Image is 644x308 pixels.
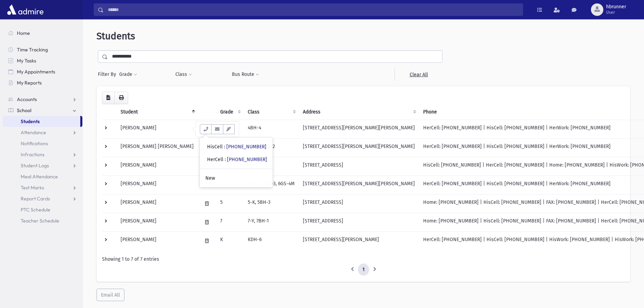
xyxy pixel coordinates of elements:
[116,157,198,176] td: [PERSON_NAME]
[3,215,82,226] a: Teacher Schedule
[21,185,44,191] span: Test Marks
[21,207,50,213] span: PTC Schedule
[299,231,419,250] td: [STREET_ADDRESS][PERSON_NAME]
[17,80,42,86] span: My Reports
[21,173,58,180] span: Meal Attendance
[175,68,192,81] button: Class
[21,218,59,224] span: Teacher Schedule
[3,77,82,88] a: My Reports
[3,66,82,77] a: My Appointments
[17,47,48,53] span: Time Tracking
[17,107,31,113] span: School
[21,196,50,202] span: Report Cards
[358,264,369,276] a: 1
[223,124,235,134] button: Email Templates
[606,10,626,15] span: User
[6,3,45,17] img: AdmirePro
[17,69,55,75] span: My Appointments
[3,127,82,138] a: Attendance
[299,194,419,213] td: [STREET_ADDRESS]
[606,4,626,10] span: hbrunner
[116,120,198,138] td: [PERSON_NAME]
[395,68,442,81] a: Clear All
[3,94,82,105] a: Accounts
[244,231,299,250] td: KDH-6
[216,120,244,138] td: 4
[244,194,299,213] td: 5-K, 5BH-3
[244,120,299,138] td: 4BH-4
[17,96,37,102] span: Accounts
[96,30,135,42] span: Students
[227,157,267,162] a: [PHONE_NUMBER]
[3,28,82,39] a: Home
[21,162,49,169] span: Student Logs
[21,129,46,136] span: Attendance
[299,104,419,120] th: Address: activate to sort column ascending
[3,105,82,116] a: School
[299,213,419,231] td: [STREET_ADDRESS]
[232,68,259,81] button: Bus Route
[3,160,82,171] a: Student Logs
[3,55,82,66] a: My Tasks
[116,231,198,250] td: [PERSON_NAME]
[216,213,244,231] td: 7
[119,68,137,81] button: Grade
[244,213,299,231] td: 7-Y, 7BH-1
[299,176,419,194] td: [STREET_ADDRESS][PERSON_NAME][PERSON_NAME]
[21,140,48,147] span: Notifications
[207,143,266,150] div: HisCell
[207,156,267,163] div: HerCell
[225,157,226,162] span: :
[116,138,198,157] td: [PERSON_NAME] [PERSON_NAME]
[299,157,419,176] td: [STREET_ADDRESS]
[21,118,40,125] span: Students
[3,204,82,215] a: PTC Schedule
[96,289,124,301] button: Email All
[3,138,82,149] a: Notifications
[3,149,82,160] a: Infractions
[102,256,625,263] div: Showing 1 to 7 of 7 entries
[216,104,244,120] th: Grade: activate to sort column ascending
[299,120,419,138] td: [STREET_ADDRESS][PERSON_NAME][PERSON_NAME]
[299,138,419,157] td: [STREET_ADDRESS][PERSON_NAME][PERSON_NAME]
[244,104,299,120] th: Class: activate to sort column ascending
[116,104,198,120] th: Student: activate to sort column descending
[3,116,80,127] a: Students
[3,44,82,55] a: Time Tracking
[200,172,273,185] a: New
[116,213,198,231] td: [PERSON_NAME]
[102,92,115,104] button: CSV
[3,193,82,204] a: Report Cards
[104,3,523,16] input: Search
[216,194,244,213] td: 5
[21,151,44,158] span: Infractions
[226,144,266,150] a: [PHONE_NUMBER]
[116,194,198,213] td: [PERSON_NAME]
[116,176,198,194] td: [PERSON_NAME]
[17,58,36,64] span: My Tasks
[3,171,82,182] a: Meal Attendance
[3,182,82,193] a: Test Marks
[224,144,225,150] span: :
[17,30,30,36] span: Home
[114,92,128,104] button: Print
[98,71,119,78] span: Filter By
[216,231,244,250] td: K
